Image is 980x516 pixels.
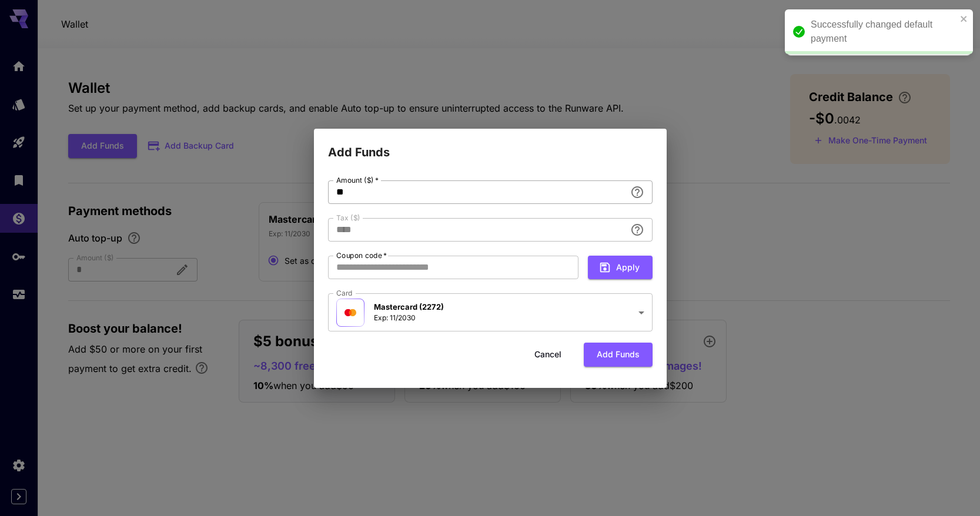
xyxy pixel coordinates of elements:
[521,343,574,367] button: Cancel
[336,250,387,260] label: Coupon code
[588,256,653,280] button: Apply
[374,301,444,313] p: Mastercard (2272)
[336,175,379,185] label: Amount ($)
[584,343,653,367] button: Add funds
[336,288,353,298] label: Card
[314,129,667,162] h2: Add Funds
[811,18,956,46] div: Successfully changed default payment
[374,313,444,323] p: Exp: 11/2030
[336,213,360,223] label: Tax ($)
[960,14,968,24] button: close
